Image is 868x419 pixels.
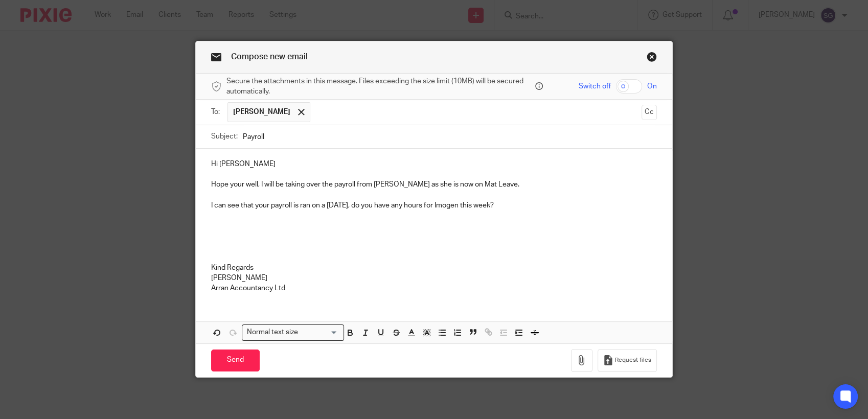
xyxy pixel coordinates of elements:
[211,200,657,211] p: I can see that your payroll is ran on a [DATE], do you have any hours for Imogen this week?
[211,159,657,169] p: Hi [PERSON_NAME]
[211,263,657,273] p: Kind Regards
[615,356,651,364] span: Request files
[211,179,657,190] p: Hope your well, I will be taking over the payroll from [PERSON_NAME] as she is now on Mat Leave.
[579,81,611,91] span: Switch off
[598,349,657,372] button: Request files
[211,283,657,293] p: Arran Accountancy Ltd
[301,327,338,338] input: Search for option
[226,76,533,97] span: Secure the attachments in this message. Files exceeding the size limit (10MB) will be secured aut...
[242,324,344,340] div: Search for option
[231,53,308,61] span: Compose new email
[244,327,300,338] span: Normal text size
[211,350,260,371] input: Send
[233,107,290,117] span: [PERSON_NAME]
[211,131,238,142] label: Subject:
[647,81,657,91] span: On
[642,105,657,120] button: Cc
[211,107,222,117] label: To:
[647,52,657,65] a: Close this dialog window
[211,273,657,283] p: [PERSON_NAME]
